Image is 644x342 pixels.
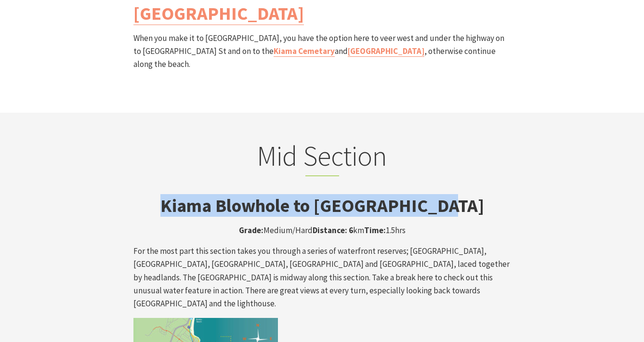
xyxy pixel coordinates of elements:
a: Kiama Cemetary [274,46,335,57]
strong: Kiama Blowhole to [GEOGRAPHIC_DATA] [160,194,484,217]
a: [GEOGRAPHIC_DATA] [348,46,424,57]
p: Medium/Hard km 1.5hrs [133,224,511,237]
p: For the most part this section takes you through a series of waterfront reserves; [GEOGRAPHIC_DAT... [133,245,511,310]
strong: Time: [364,225,386,236]
strong: Distance: 6 [313,225,353,236]
a: [GEOGRAPHIC_DATA] [133,2,304,25]
h2: Mid Section [133,139,511,177]
strong: Grade: [239,225,263,236]
p: When you make it to [GEOGRAPHIC_DATA], you have the option here to veer west and under the highwa... [133,32,511,71]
